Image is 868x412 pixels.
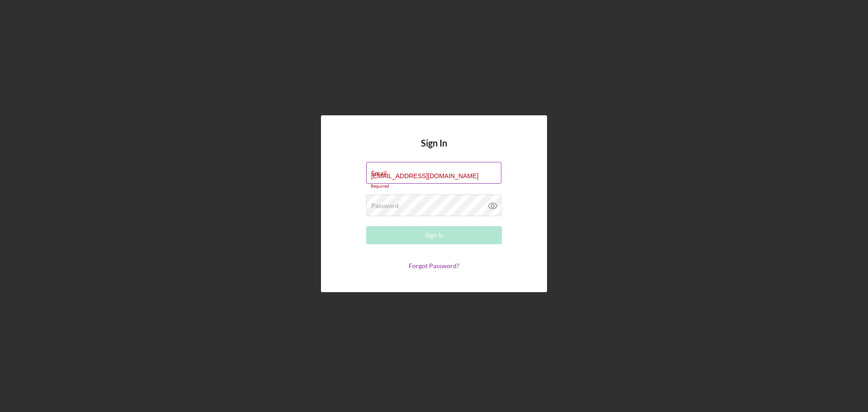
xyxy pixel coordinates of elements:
label: Email [371,170,387,177]
a: Forgot Password? [409,262,459,270]
div: Sign In [425,226,443,244]
div: Required [366,184,502,189]
h4: Sign In [421,138,447,162]
button: Sign In [366,226,502,244]
label: Password [371,202,399,209]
